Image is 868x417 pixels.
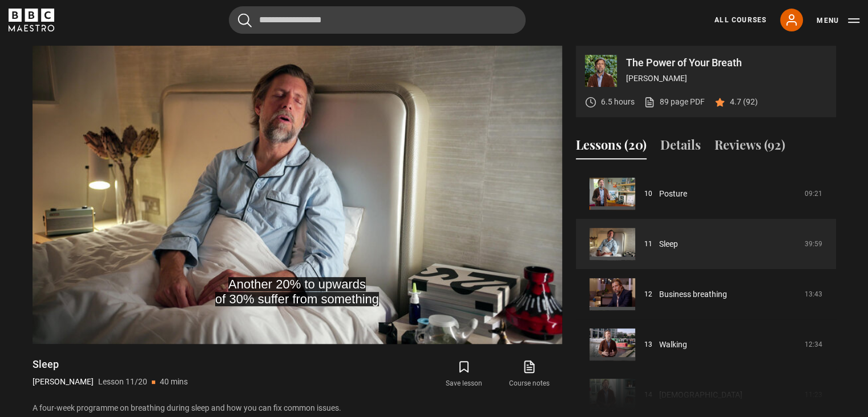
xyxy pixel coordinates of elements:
button: Toggle navigation [817,15,859,26]
button: Lessons (20) [576,135,647,159]
a: All Courses [714,15,766,25]
p: A four-week programme on breathing during sleep and how you can fix common issues. [33,402,562,414]
button: Save lesson [431,358,496,391]
p: The Power of Your Breath [626,58,827,68]
button: Reviews (92) [714,135,785,159]
a: Business breathing [659,288,727,300]
p: 40 mins [160,376,188,388]
svg: BBC Maestro [9,9,54,31]
a: 89 page PDF [644,96,705,108]
input: Search [229,6,526,34]
a: Posture [659,188,687,200]
h1: Sleep [33,358,188,371]
video-js: Video Player [33,46,562,344]
a: Course notes [496,358,562,391]
button: Details [660,135,701,159]
p: 6.5 hours [601,96,635,108]
button: Submit the search query [238,13,252,27]
p: Lesson 11/20 [98,376,147,388]
p: [PERSON_NAME] [33,376,94,388]
a: Sleep [659,238,678,250]
p: [PERSON_NAME] [626,73,827,85]
a: Walking [659,339,687,351]
p: 4.7 (92) [730,96,758,108]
